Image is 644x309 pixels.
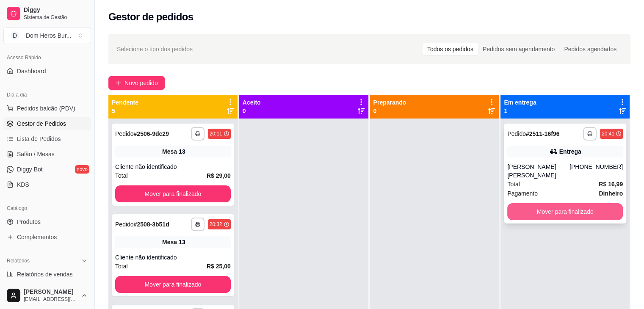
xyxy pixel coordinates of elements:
span: Gestor de Pedidos [17,119,66,128]
div: 13 [179,238,185,246]
span: Salão / Mesas [17,150,55,158]
span: Mesa [162,238,177,246]
div: 20:32 [210,221,222,228]
span: Produtos [17,218,41,226]
div: 20:11 [210,130,222,137]
p: Em entrega [504,98,536,107]
span: Lista de Pedidos [17,135,61,143]
span: plus [115,80,121,86]
div: Entrega [559,147,581,156]
p: Pendente [112,98,138,107]
span: Mesa [162,147,177,156]
p: Aceito [243,98,261,107]
button: Mover para finalizado [115,276,231,293]
strong: Dinheiro [599,190,623,197]
div: Dia a dia [3,88,91,102]
span: Relatórios [7,257,30,264]
span: Dashboard [17,67,46,75]
p: 0 [373,107,406,115]
button: Mover para finalizado [507,203,623,220]
span: Complementos [17,233,57,241]
p: 0 [243,107,261,115]
div: Acesso Rápido [3,51,91,64]
div: 13 [179,147,185,156]
button: Mover para finalizado [115,185,231,202]
span: Novo pedido [124,78,158,88]
div: Pedidos agendados [559,43,621,55]
div: Dom Heros Bur ... [26,31,71,40]
strong: # 2506-9dc29 [134,130,169,137]
span: Total [115,262,128,271]
p: 5 [112,107,138,115]
span: Diggy [24,6,88,14]
div: Cliente não identificado [115,253,231,262]
a: Complementos [3,230,91,244]
span: Total [115,171,128,180]
span: Total [507,179,520,189]
button: Pedidos balcão (PDV) [3,102,91,115]
span: Pedidos balcão (PDV) [17,104,75,113]
strong: # 2511-16f96 [526,130,559,137]
a: Produtos [3,215,91,229]
div: Catálogo [3,201,91,215]
button: [PERSON_NAME][EMAIL_ADDRESS][DOMAIN_NAME] [3,285,91,306]
div: 20:41 [602,130,614,137]
a: Salão / Mesas [3,147,91,161]
span: Pedido [115,221,134,228]
strong: # 2508-3b51d [134,221,169,228]
a: Diggy Botnovo [3,163,91,176]
span: D [11,31,19,40]
strong: R$ 29,00 [207,172,231,179]
span: [PERSON_NAME] [24,288,77,296]
div: [PERSON_NAME] [PERSON_NAME] [507,163,569,179]
a: Relatórios de vendas [3,268,91,281]
a: KDS [3,178,91,191]
span: Selecione o tipo dos pedidos [117,44,193,54]
button: Select a team [3,27,91,44]
p: Preparando [373,98,406,107]
p: 1 [504,107,536,115]
a: Gestor de Pedidos [3,117,91,130]
span: Sistema de Gestão [24,14,88,21]
span: Pedido [507,130,526,137]
span: Diggy Bot [17,165,43,174]
div: Pedidos sem agendamento [478,43,559,55]
a: DiggySistema de Gestão [3,3,91,24]
span: Pagamento [507,189,538,198]
a: Dashboard [3,64,91,78]
span: KDS [17,180,29,189]
span: Pedido [115,130,134,137]
span: [EMAIL_ADDRESS][DOMAIN_NAME] [24,296,77,303]
div: Cliente não identificado [115,163,231,171]
div: Todos os pedidos [423,43,478,55]
button: Novo pedido [108,76,165,90]
strong: R$ 16,99 [599,181,623,188]
span: Relatórios de vendas [17,270,73,279]
h2: Gestor de pedidos [108,10,193,24]
strong: R$ 25,00 [207,263,231,270]
div: [PHONE_NUMBER] [569,163,623,179]
a: Lista de Pedidos [3,132,91,146]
